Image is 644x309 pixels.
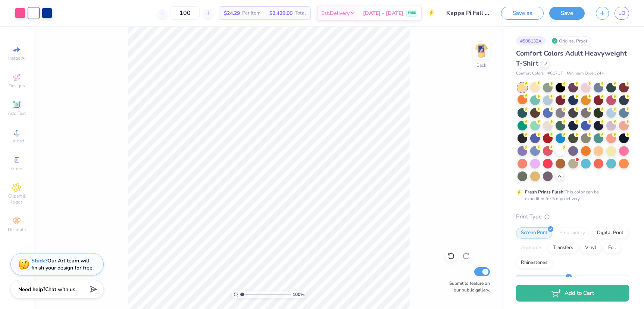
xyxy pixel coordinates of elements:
[516,242,546,253] div: Applique
[550,36,591,45] div: Original Proof
[171,6,200,20] input: – –
[8,227,26,233] span: Decorate
[592,227,628,239] div: Digital Print
[549,7,585,20] button: Save
[580,242,601,253] div: Vinyl
[516,285,629,302] button: Add to Cart
[474,43,489,58] img: Back
[525,189,565,195] strong: Fresh Prints Flash:
[615,7,629,20] a: LD
[9,138,24,144] span: Upload
[363,9,403,17] span: [DATE] - [DATE]
[8,55,26,61] span: Image AI
[269,9,293,17] span: $2,429.00
[11,165,23,171] span: Greek
[295,9,306,17] span: Total
[525,189,617,202] div: This color can be expedited for 5 day delivery.
[516,257,552,268] div: Rhinestones
[516,70,544,77] span: Comfort Colors
[547,70,563,77] span: # C1717
[408,10,416,16] span: FREE
[567,70,604,77] span: Minimum Order: 24 +
[501,7,544,20] button: Save as
[516,36,546,45] div: # 508132A
[548,242,578,253] div: Transfers
[293,291,304,298] span: 100 %
[516,49,627,68] span: Comfort Colors Adult Heavyweight T-Shirt
[8,110,26,116] span: Add Text
[4,193,30,205] span: Clipart & logos
[9,83,25,89] span: Designs
[45,286,76,293] span: Chat with us.
[31,257,94,271] div: Our Art team will finish your design for free.
[224,9,240,17] span: $24.29
[441,6,495,21] input: Untitled Design
[321,9,350,17] span: Est. Delivery
[516,212,629,221] div: Print Type
[242,9,260,17] span: Per Item
[31,257,47,264] strong: Stuck?
[516,227,552,239] div: Screen Print
[603,242,621,253] div: Foil
[18,286,45,293] strong: Need help?
[476,62,486,69] div: Back
[554,227,590,239] div: Embroidery
[445,280,490,293] label: Submit to feature on our public gallery.
[618,9,625,18] span: LD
